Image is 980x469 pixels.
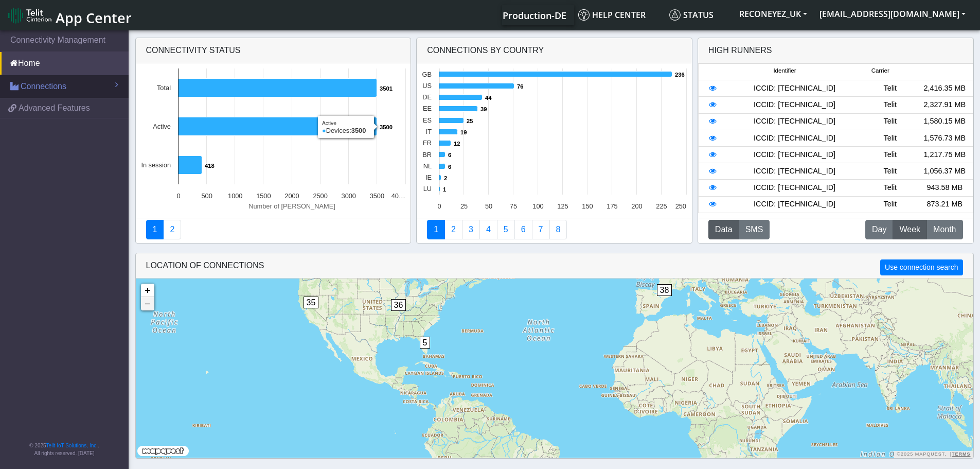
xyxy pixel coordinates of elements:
span: 36 [391,299,406,311]
div: Telit [863,199,917,210]
div: Telit [863,149,917,161]
div: 1,056.37 MB [917,166,972,177]
text: Total [156,84,170,92]
text: NL [423,162,432,170]
text: 1 [443,186,446,193]
text: 1500 [256,192,271,200]
div: 1,580.15 MB [917,116,972,127]
text: 39 [480,106,487,112]
a: Terms [952,451,971,457]
text: Active [153,123,171,130]
div: Telit [863,99,917,111]
div: High Runners [708,44,772,57]
text: 1000 [228,192,242,200]
div: ICCID: [TECHNICAL_ID] [726,182,863,194]
text: 3500 [369,192,384,200]
div: ICCID: [TECHNICAL_ID] [726,83,863,94]
span: Connections [21,80,66,93]
div: Connections By Country [417,38,692,63]
text: 3000 [341,192,355,200]
a: Connectivity status [146,220,164,239]
text: 76 [517,83,523,90]
a: Usage per Country [462,220,480,239]
text: 6 [448,164,451,170]
text: GB [422,71,432,78]
div: ICCID: [TECHNICAL_ID] [726,99,863,111]
div: Telit [863,116,917,127]
div: Telit [863,166,917,177]
a: Help center [574,5,665,25]
text: 175 [607,202,617,210]
text: US [422,82,432,90]
text: 418 [205,163,215,169]
text: 3501 [380,85,393,92]
text: 2 [444,175,447,181]
button: SMS [739,220,770,239]
button: Month [926,220,963,239]
button: Day [865,220,893,239]
span: Advanced Features [19,102,90,114]
text: DE [422,93,432,101]
text: FR [423,139,432,147]
div: LOCATION OF CONNECTIONS [136,253,973,279]
div: 1,576.73 MB [917,133,972,144]
text: LU [423,185,432,193]
text: 40… [391,192,405,200]
div: 873.21 MB [917,199,972,210]
a: Status [665,5,733,25]
button: [EMAIL_ADDRESS][DOMAIN_NAME] [813,5,972,23]
a: Zoom out [141,297,154,310]
text: 125 [557,202,568,210]
text: In session [141,161,171,169]
span: Month [933,223,956,236]
nav: Summary paging [427,220,682,239]
text: 3500 [380,124,393,130]
a: Not Connected for 30 days [549,220,567,239]
text: 100 [532,202,543,210]
span: Week [899,223,920,236]
span: Identifier [773,66,796,75]
text: 250 [675,202,686,210]
a: Usage by Carrier [497,220,515,239]
text: 75 [510,202,517,210]
text: IE [425,173,432,181]
div: ICCID: [TECHNICAL_ID] [726,133,863,144]
text: 12 [454,141,460,147]
text: ES [423,116,432,124]
text: EE [423,105,432,112]
div: ICCID: [TECHNICAL_ID] [726,199,863,210]
text: 0 [438,202,441,210]
text: 25 [467,118,473,124]
a: App Center [8,4,130,26]
text: 50 [485,202,492,210]
div: ©2025 MapQuest, | [894,451,973,458]
text: 2000 [284,192,299,200]
a: Telit IoT Solutions, Inc. [46,443,98,448]
button: Use connection search [880,259,963,275]
span: Carrier [871,66,889,75]
div: 943.58 MB [917,182,972,194]
span: 35 [304,297,319,308]
div: Telit [863,133,917,144]
a: Carrier [444,220,462,239]
span: Help center [578,9,646,21]
img: status.svg [669,9,681,21]
img: logo-telit-cinterion-gw-new.png [8,7,51,24]
a: 14 Days Trend [514,220,532,239]
text: BR [422,151,432,159]
div: Connectivity status [136,38,411,63]
text: IT [426,128,432,135]
div: 2,327.91 MB [917,99,972,111]
a: Your current platform instance [502,5,566,25]
a: Deployment status [163,220,181,239]
button: RECONEYEZ_UK [733,5,813,23]
div: Telit [863,83,917,94]
text: 236 [675,72,685,78]
div: ICCID: [TECHNICAL_ID] [726,166,863,177]
img: knowledge.svg [578,9,590,21]
a: Connections By Country [427,220,445,239]
a: Connections By Carrier [479,220,497,239]
a: Zoom in [141,284,154,297]
nav: Summary paging [146,220,401,239]
div: Telit [863,182,917,194]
